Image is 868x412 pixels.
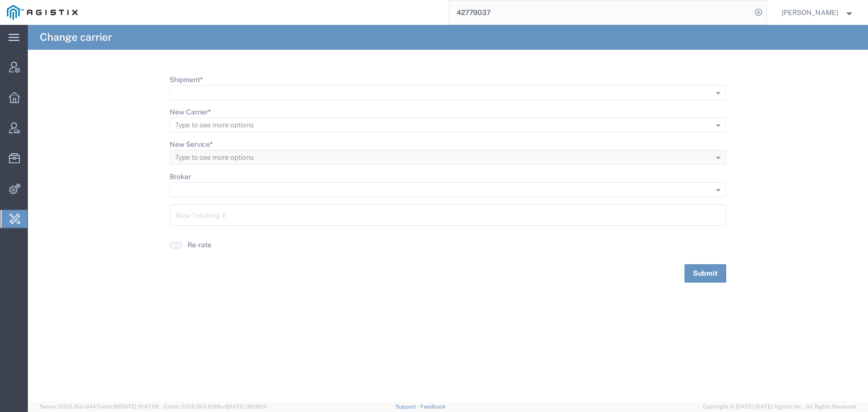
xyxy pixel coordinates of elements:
[395,404,420,410] a: Support
[449,0,752,24] input: Search for shipment number, reference number
[170,75,203,85] label: Shipment
[227,404,267,410] span: [DATE] 09:39:01
[703,403,856,411] span: Copyright © [DATE]-[DATE] Agistix Inc., All Rights Reserved
[781,6,855,18] button: [PERSON_NAME]
[164,404,267,410] span: Client: 2025.19.0-129fbcf
[170,139,213,150] label: New Service
[170,107,211,117] label: New Carrier
[40,404,159,410] span: Server: 2025.19.0-d447cefac8f
[7,5,78,20] img: logo
[188,240,211,250] label: Re-rate
[119,404,159,410] span: [DATE] 10:47:06
[170,172,191,182] label: Broker
[781,7,838,18] span: Jenneffer Jahraus
[684,264,726,283] button: Submit
[40,25,112,50] h4: Change carrier
[420,404,446,410] a: Feedback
